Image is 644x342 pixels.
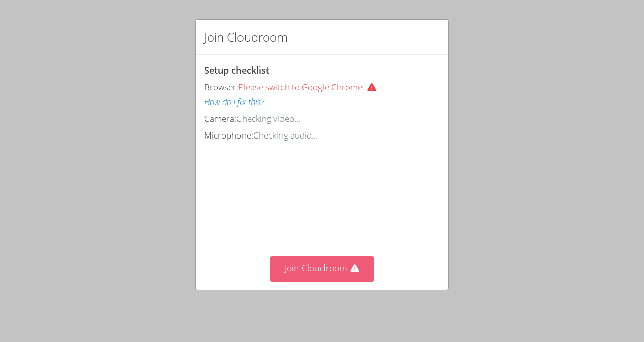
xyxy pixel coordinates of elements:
span: Microphone: [204,129,253,141]
h2: Join Cloudroom [204,28,288,46]
span: Camera: [204,113,236,124]
button: How do I fix this? [204,95,264,110]
span: Please switch to Google Chrome. [238,81,381,93]
span: Checking audio... [253,129,318,141]
button: Join Cloudroom [270,256,374,281]
span: Browser: [204,81,238,93]
span: Checking video... [236,113,300,124]
span: Setup checklist [204,64,269,76]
